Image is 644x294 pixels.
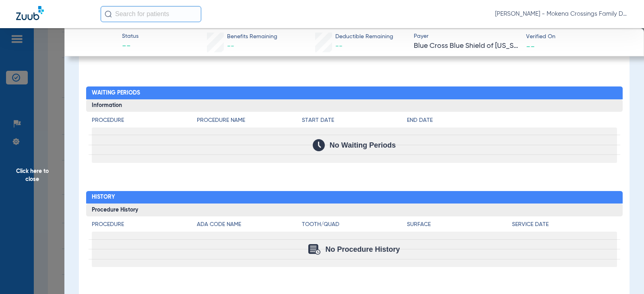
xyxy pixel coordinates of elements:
app-breakdown-title: Tooth/Quad [302,220,407,232]
app-breakdown-title: Surface [407,220,512,232]
app-breakdown-title: Start Date [302,116,407,127]
h2: History [86,191,623,204]
h4: Service Date [512,220,617,229]
h4: Procedure Name [197,116,302,125]
span: Verified On [526,33,631,41]
span: Blue Cross Blue Shield of [US_STATE] [414,41,519,51]
h4: Surface [407,220,512,229]
h3: Information [86,99,623,112]
span: [PERSON_NAME] - Mokena Crossings Family Dental [495,10,628,18]
span: Payer [414,32,519,41]
img: Calendar [313,139,325,151]
span: -- [335,43,343,50]
span: Status [122,32,138,41]
app-breakdown-title: ADA Code Name [197,220,302,232]
h4: Tooth/Quad [302,220,407,229]
span: -- [227,43,234,50]
span: Benefits Remaining [227,33,277,41]
img: Search Icon [105,10,112,18]
span: No Waiting Periods [330,141,396,149]
span: Deductible Remaining [335,33,393,41]
h4: ADA Code Name [197,220,302,229]
span: No Procedure History [325,245,400,253]
app-breakdown-title: End Date [407,116,617,127]
app-breakdown-title: Service Date [512,220,617,232]
span: -- [122,41,138,52]
h4: Start Date [302,116,407,125]
h2: Waiting Periods [86,86,623,99]
h4: Procedure [92,220,197,229]
input: Search for patients [101,6,201,22]
app-breakdown-title: Procedure [92,116,197,127]
img: Zuub Logo [16,6,44,20]
span: -- [526,42,535,50]
h4: End Date [407,116,617,125]
h3: Procedure History [86,204,623,216]
app-breakdown-title: Procedure [92,220,197,232]
img: Calendar [308,244,320,255]
app-breakdown-title: Procedure Name [197,116,302,127]
h4: Procedure [92,116,197,125]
